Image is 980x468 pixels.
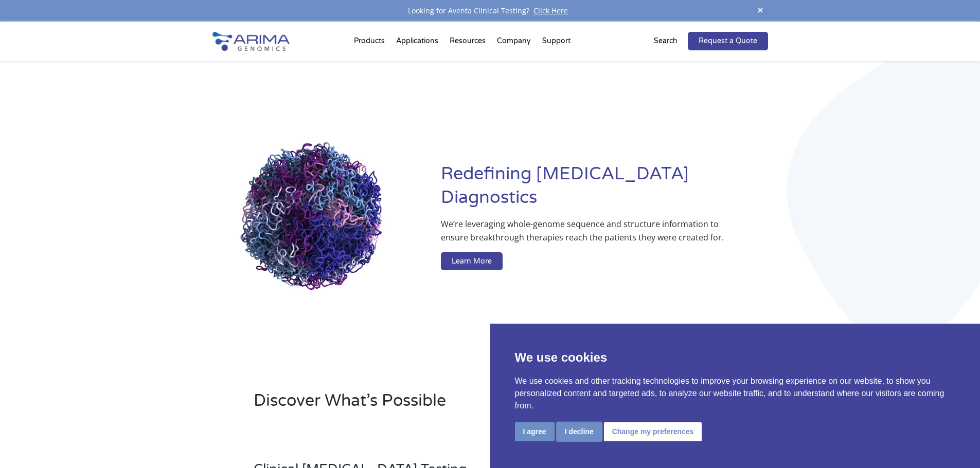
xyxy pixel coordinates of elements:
div: Looking for Aventa Clinical Testing? [212,4,768,17]
button: I decline [557,422,602,441]
p: Search [654,34,678,48]
button: Change my preferences [604,422,702,441]
h1: Redefining [MEDICAL_DATA] Diagnostics [441,162,768,217]
button: I agree [515,422,555,441]
p: We use cookies [515,348,956,367]
img: Arima-Genomics-logo [212,32,290,51]
h2: Discover What’s Possible [254,389,621,420]
a: Request a Quote [688,32,768,50]
p: We use cookies and other tracking technologies to improve your browsing experience on our website... [515,375,956,412]
a: Learn More [441,252,503,271]
a: Click Here [529,6,572,15]
p: We’re leveraging whole-genome sequence and structure information to ensure breakthrough therapies... [441,217,726,252]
